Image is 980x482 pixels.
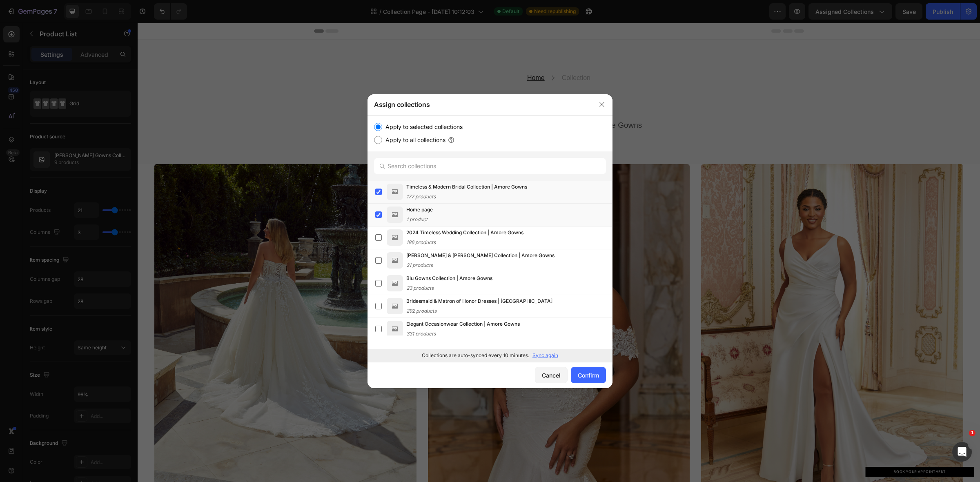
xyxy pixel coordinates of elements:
[387,229,403,246] img: product-img
[406,183,527,191] span: Timeless & Modern Bridal Collection | Amore Gowns
[13,13,20,20] img: logo_orange.svg
[382,122,463,132] label: Apply to selected collections
[387,298,403,314] img: product-img
[367,94,591,115] div: Assign collections
[406,193,436,200] span: 177 products
[13,21,20,28] img: website_grey.svg
[382,135,445,145] label: Apply to all collections
[728,444,836,454] a: BOOK YOUR APPOINTMENT
[406,297,552,305] span: Bridesmaid & Matron of Honor Dresses | [GEOGRAPHIC_DATA]
[23,13,40,20] div: v 4.0.25
[387,275,403,291] img: product-img
[578,371,599,380] div: Confirm
[406,229,523,237] span: 2024 Timeless Wedding Collection | Amore Gowns
[21,21,90,28] div: Domain: [DOMAIN_NAME]
[176,67,666,90] h2: Collection
[22,47,29,54] img: tab_domain_overview_orange.svg
[31,48,73,53] div: Domain Overview
[406,216,428,222] span: 1 product
[406,206,433,214] span: Home page
[81,47,88,54] img: tab_keywords_by_traffic_grey.svg
[406,262,433,268] span: 21 products
[535,367,568,383] button: Cancel
[387,184,403,200] img: product-img
[532,352,558,359] p: Sync again
[177,98,666,108] p: Explore All Beautiful Gowns From Amore Gowns
[756,445,808,453] p: BOOK YOUR APPOINTMENT
[571,367,606,383] button: Confirm
[406,320,520,328] span: Elegant Occasionwear Collection | Amore Gowns
[406,274,492,282] span: Blu Gowns Collection | Amore Gowns
[387,207,403,223] img: product-img
[406,285,434,291] span: 23 products
[406,331,436,337] span: 331 products
[387,252,403,269] img: product-img
[374,158,606,174] input: Search collections
[542,371,561,380] div: Cancel
[952,442,972,462] iframe: Intercom live chat
[406,239,436,245] span: 186 products
[406,308,437,314] span: 292 products
[969,430,976,436] span: 1
[422,352,529,359] p: Collections are auto-synced every 10 minutes.
[424,50,453,60] p: Collection
[406,251,555,260] span: [PERSON_NAME] & [PERSON_NAME] Collection | Amore Gowns
[387,321,403,337] img: product-img
[390,51,407,58] a: Home
[90,48,138,53] div: Keywords by Traffic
